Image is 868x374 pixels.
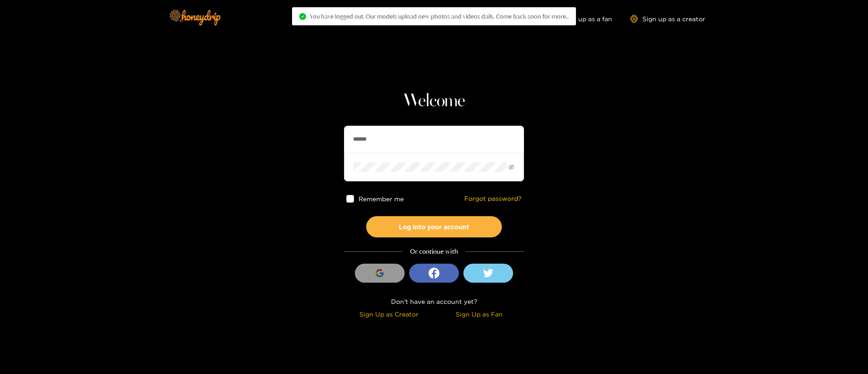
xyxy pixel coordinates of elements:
span: You have logged out. Our models upload new photos and videos daily. Come back soon for more.. [310,13,569,20]
div: Sign Up as Fan [436,309,522,319]
span: Remember me [359,195,404,202]
h1: Welcome [344,90,524,112]
button: Log into your account [366,216,502,237]
div: Don't have an account yet? [344,296,524,307]
a: Sign up as a creator [630,15,705,23]
a: Forgot password? [464,195,522,203]
div: Or continue with [344,246,524,257]
a: Sign up as a fan [550,15,612,23]
span: check-circle [299,13,306,20]
div: Sign Up as Creator [346,309,432,319]
span: eye-invisible [509,164,514,170]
